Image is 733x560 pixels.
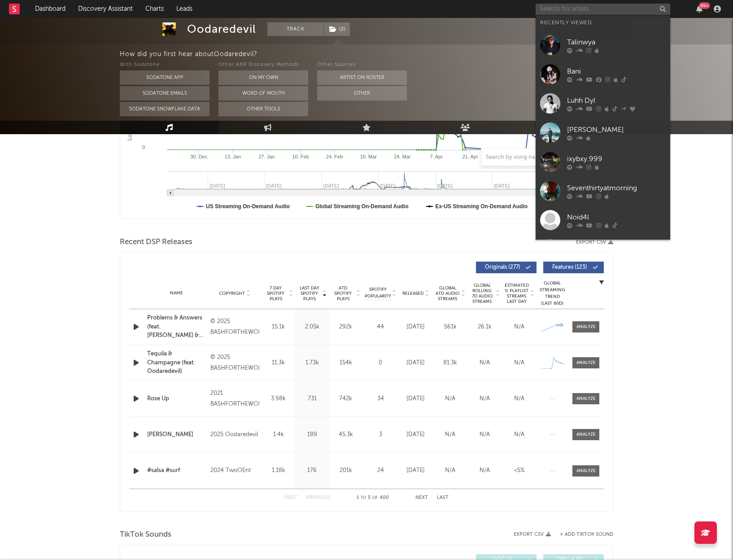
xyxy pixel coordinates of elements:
[120,529,171,540] span: TikTok Sounds
[297,359,327,367] div: 1.73k
[567,66,666,77] div: Bani
[331,430,360,439] div: 45.3k
[536,147,670,176] a: ixybxy.999
[567,95,666,106] div: Luhh Dyl
[187,22,256,36] div: Oodaredevil
[120,49,733,60] div: How did you first hear about Oodaredevil ?
[297,394,327,403] div: 731
[470,283,494,304] span: Global Rolling 7D Audio Streams
[539,280,566,307] div: Global Streaming Trend (Last 60D)
[504,359,534,367] div: N/A
[218,70,308,85] button: On My Own
[543,262,604,273] button: Features(123)
[699,2,710,9] div: 99 +
[567,183,666,193] div: Seventhirtyatmorning
[264,430,293,439] div: 1.4k
[210,388,259,410] div: 2021 BASHFORTHEWORLDLLC
[120,60,209,70] div: With Sodatone
[264,323,293,332] div: 15.1k
[435,323,465,332] div: 561k
[264,359,293,367] div: 11.3k
[435,359,465,367] div: 81.3k
[264,394,293,403] div: 3.98k
[218,60,308,70] div: Other A&R Discovery Methods
[331,466,360,475] div: 201k
[210,352,259,374] div: © 2025 BASHFORTHEWORLDLLC
[120,70,209,85] button: Sodatone App
[435,466,465,475] div: N/A
[361,496,366,500] span: to
[470,394,500,403] div: N/A
[567,153,666,164] div: ixybxy.999
[317,70,407,85] button: Artist on Roster
[504,430,534,439] div: N/A
[331,323,360,332] div: 292k
[315,203,409,210] text: Global Streaming On-Demand Audio
[297,430,327,439] div: 189
[504,466,534,475] div: <5%
[514,532,551,537] button: Export CSV
[365,430,396,439] div: 3
[576,240,613,245] button: Export CSV
[536,4,670,15] input: Search for artists
[481,154,576,161] input: Search by song name or URL
[435,394,465,403] div: N/A
[401,359,431,367] div: [DATE]
[372,496,378,500] span: of
[536,206,670,235] a: Noid4l
[120,102,209,116] button: Sodatone Snowflake Data
[696,5,702,13] button: 99+
[331,394,360,403] div: 742k
[401,430,431,439] div: [DATE]
[120,86,209,101] button: Sodatone Emails
[436,203,528,210] text: Ex-US Streaming On-Demand Audio
[147,290,206,297] div: Name
[567,124,666,135] div: [PERSON_NAME]
[365,323,396,332] div: 44
[264,285,288,302] span: 7 Day Spotify Plays
[504,394,534,403] div: N/A
[435,430,465,439] div: N/A
[147,466,206,475] a: #salsa #surf
[120,237,192,248] span: Recent DSP Releases
[402,291,423,296] span: Released
[210,429,259,440] div: 2025 Oodaredevil
[147,394,206,403] a: Rose Up
[210,465,259,476] div: 2024 TwoOEnt
[551,532,613,537] button: + Add TikTok Sound
[267,22,323,36] button: Track
[317,86,407,101] button: Other
[147,350,206,376] a: Tequila & Champagne (feat. Oodaredevil)
[504,283,529,304] span: Estimated % Playlist Streams Last Day
[306,495,330,500] button: Previous
[218,86,308,101] button: Word Of Mouth
[365,286,391,300] span: Spotify Popularity
[470,359,500,367] div: N/A
[504,323,534,332] div: N/A
[415,495,428,500] button: Next
[549,265,590,270] span: Features ( 123 )
[536,60,670,89] a: Bani
[536,118,670,147] a: [PERSON_NAME]
[536,235,670,264] a: Worldwide JP
[127,83,133,140] text: Luminate Daily Streams
[365,466,396,475] div: 24
[218,102,308,116] button: Other Tools
[567,37,666,48] div: Talinwya
[147,314,206,340] a: Problems & Answers (feat. [PERSON_NAME] & Oodaredevil)
[324,22,350,36] button: (2)
[365,359,396,367] div: 0
[297,285,321,302] span: Last Day Spotify Plays
[147,430,206,439] a: [PERSON_NAME]
[323,22,350,36] span: ( 2 )
[437,495,449,500] button: Last
[401,394,431,403] div: [DATE]
[210,316,259,338] div: © 2025 BASHFORTHEWORLDLLC
[317,60,407,70] div: Other Sources
[470,430,500,439] div: N/A
[219,291,245,296] span: Copyright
